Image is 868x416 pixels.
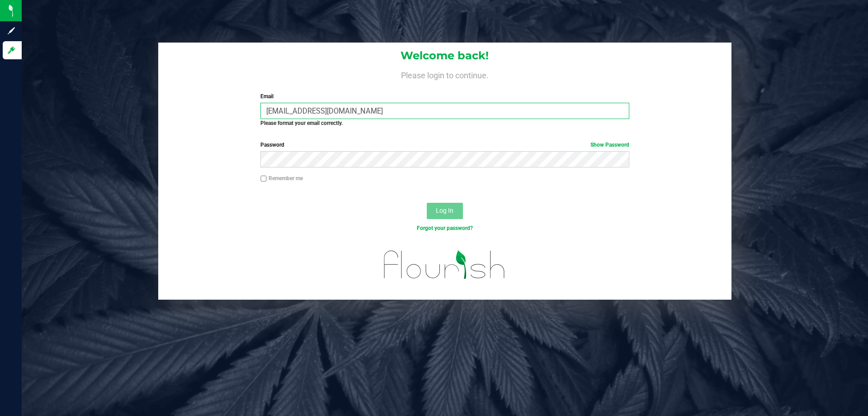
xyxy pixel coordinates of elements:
span: Log In [436,207,453,214]
label: Email [260,92,629,100]
button: Log In [427,203,463,219]
h4: Please login to continue. [158,69,731,80]
inline-svg: Sign up [7,26,16,35]
h1: Welcome back! [158,50,731,62]
label: Remember me [260,174,303,182]
img: flourish_logo.svg [373,242,516,288]
strong: Please format your email correctly. [260,120,343,126]
inline-svg: Log in [7,46,16,55]
a: Forgot your password? [417,225,473,231]
input: Remember me [260,176,267,182]
span: Password [260,142,284,148]
a: Show Password [590,142,629,148]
